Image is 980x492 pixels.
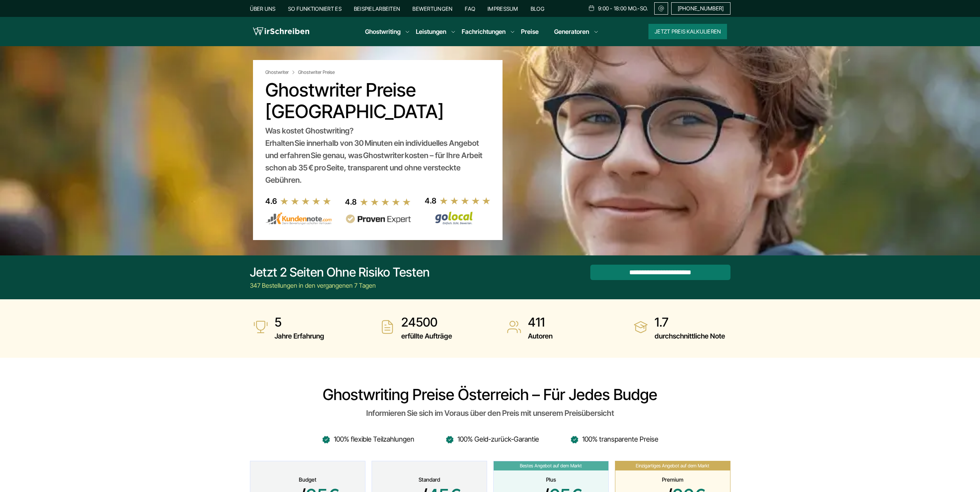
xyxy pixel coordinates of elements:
a: Ghostwriter [265,69,297,75]
a: Ghostwriting [365,27,400,36]
div: Plus [503,477,599,483]
img: logo wirschreiben [253,26,309,37]
a: Blog [531,5,544,12]
strong: 24500 [401,315,452,330]
span: Bestes Angebot auf dem Markt [494,461,608,470]
span: erfüllte Aufträge [401,330,452,342]
img: Email [658,5,665,12]
img: stars [439,197,491,205]
a: Impressum [487,5,518,12]
li: 100% transparente Preise [570,433,658,445]
strong: 411 [528,315,553,330]
a: Über uns [250,5,276,12]
strong: 5 [275,315,324,330]
img: Jahre Erfahrung [253,319,268,335]
span: Jahre Erfahrung [275,330,324,342]
img: provenexpert reviews [345,214,411,224]
a: Generatoren [554,27,589,36]
a: Preise [521,28,539,35]
div: Informieren Sie sich im Voraus über den Preis mit unserem Preisübersicht [250,407,730,419]
li: 100% Geld-zurück-Garantie [445,433,539,445]
a: [PHONE_NUMBER] [671,2,730,15]
img: kundennote [265,212,332,225]
img: Wirschreiben Bewertungen [425,211,491,225]
span: 9:00 - 18:00 Mo.-So. [598,5,648,12]
div: 4.8 [425,195,436,207]
div: 4.6 [265,195,277,207]
a: Fachrichtungen [462,27,506,36]
span: Einzigartiges Angebot auf dem Markt [615,461,730,470]
a: Leistungen [416,27,446,36]
span: [PHONE_NUMBER] [678,5,724,12]
div: 347 Bestellungen in den vergangenen 7 Tagen [250,281,430,290]
div: 4.8 [345,196,357,208]
li: 100% flexible Teilzahlungen [322,433,414,445]
button: Jetzt Preis kalkulieren [648,24,727,39]
div: Jetzt 2 Seiten ohne Risiko testen [250,265,430,280]
img: Autoren [506,319,522,335]
span: Autoren [528,330,553,342]
img: stars [280,197,332,205]
a: So funktioniert es [288,5,342,12]
div: Budget [260,477,356,483]
h2: Ghostwriting Preise Österreich – für jedes Budge [250,385,730,404]
span: Ghostwriter Preise [298,69,335,75]
a: FAQ [465,5,475,12]
div: Was kostet Ghostwriting? Erhalten Sie innerhalb von 30 Minuten ein individuelles Angebot und erfa... [265,125,490,186]
h1: Ghostwriter Preise [GEOGRAPHIC_DATA] [265,79,490,122]
img: durchschnittliche Note [633,319,648,335]
img: stars [360,198,411,206]
div: Standard [381,477,477,483]
a: Beispielarbeiten [354,5,400,12]
div: Premium [625,477,721,483]
img: erfüllte Aufträge [380,319,395,335]
a: Bewertungen [412,5,452,12]
img: Schedule [588,5,595,11]
strong: 1.7 [655,315,725,330]
span: durchschnittliche Note [655,330,725,342]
